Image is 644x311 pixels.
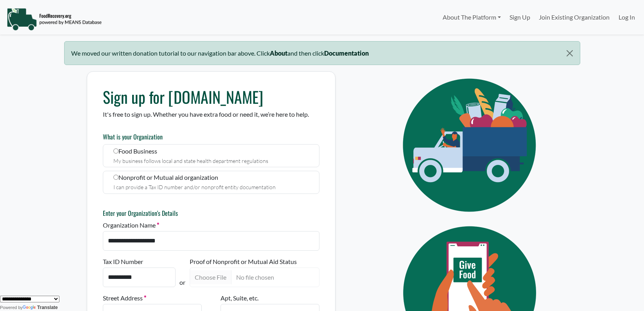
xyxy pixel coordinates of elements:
small: I can provide a Tax ID number and/or nonprofit entity documentation [113,184,276,190]
b: Documentation [324,49,369,57]
a: Translate [23,305,58,310]
label: Street Address [103,293,146,303]
input: Food Business My business follows local and state health department regulations [113,148,118,154]
a: Log In [614,9,639,25]
label: Nonprofit or Mutual aid organization [103,171,319,194]
b: About [270,49,287,57]
h6: What is your Organization [103,133,319,141]
a: Sign Up [505,9,535,25]
label: Food Business [103,144,319,167]
a: About The Platform [438,9,505,25]
h6: Enter your Organization's Details [103,210,319,217]
label: Apt, Suite, etc. [221,293,258,303]
label: Organization Name [103,221,159,230]
label: Proof of Nonprofit or Mutual Aid Status [190,257,297,266]
div: We moved our written donation tutorial to our navigation bar above. Click and then click [64,41,580,65]
img: Google Translate [23,305,37,311]
p: or [179,278,185,287]
p: It's free to sign up. Whether you have extra food or need it, we’re here to help. [103,110,319,119]
input: Nonprofit or Mutual aid organization I can provide a Tax ID number and/or nonprofit entity docume... [113,175,118,180]
h1: Sign up for [DOMAIN_NAME] [103,87,319,106]
img: Eye Icon [385,71,557,219]
button: Close [560,42,579,65]
a: Join Existing Organization [535,9,614,25]
img: NavigationLogo_FoodRecovery-91c16205cd0af1ed486a0f1a7774a6544ea792ac00100771e7dd3ec7c0e58e41.png [7,7,102,31]
small: My business follows local and state health department regulations [113,157,268,164]
label: Tax ID Number [103,257,143,266]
